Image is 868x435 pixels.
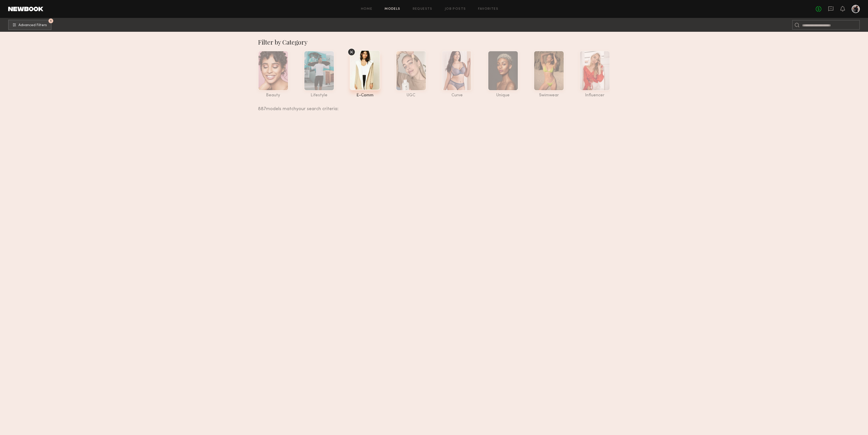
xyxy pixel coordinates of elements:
[445,7,466,11] a: Job Posts
[488,93,518,98] div: unique
[50,20,51,22] span: 1
[258,101,606,111] div: 887 models match your search criteria:
[258,93,288,98] div: beauty
[385,7,400,11] a: Models
[304,93,334,98] div: lifestyle
[361,7,373,11] a: Home
[258,38,610,46] div: Filter by Category
[8,20,51,30] button: 1Advanced Filters
[478,7,498,11] a: Favorites
[396,93,426,98] div: UGC
[442,93,472,98] div: curve
[580,93,610,98] div: influencer
[18,24,47,27] span: Advanced Filters
[350,93,380,98] div: e-comm
[413,7,432,11] a: Requests
[534,93,564,98] div: swimwear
